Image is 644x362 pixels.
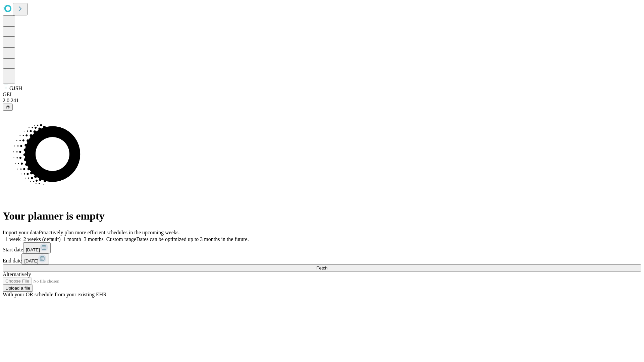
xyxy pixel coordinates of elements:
button: Fetch [3,264,641,271]
div: 2.0.241 [3,98,641,104]
span: 1 week [5,236,21,242]
button: [DATE] [23,242,51,253]
span: Import your data [3,230,39,235]
span: [DATE] [24,258,38,263]
span: Proactively plan more efficient schedules in the upcoming weeks. [39,230,180,235]
span: @ [5,105,10,110]
button: @ [3,104,13,111]
span: 3 months [84,236,104,242]
div: Start date [3,242,641,253]
span: 2 weeks (default) [23,236,61,242]
span: [DATE] [26,247,40,252]
span: Custom range [106,236,136,242]
span: GJSH [9,85,22,91]
span: 1 month [63,236,81,242]
span: Dates can be optimized up to 3 months in the future. [136,236,249,242]
span: With your OR schedule from your existing EHR [3,292,107,297]
span: Fetch [316,265,327,270]
span: Alternatively [3,271,31,277]
h1: Your planner is empty [3,210,641,222]
div: GEI [3,92,641,98]
button: [DATE] [21,253,49,264]
div: End date [3,253,641,264]
button: Upload a file [3,285,33,292]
